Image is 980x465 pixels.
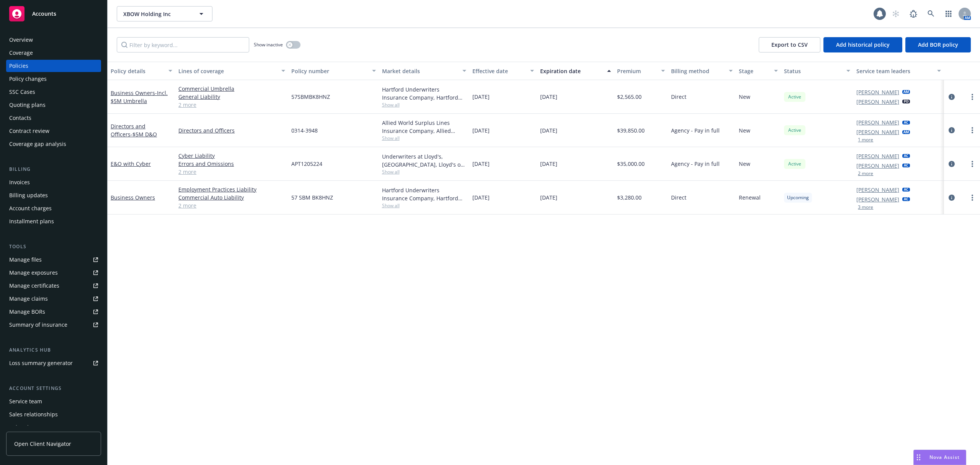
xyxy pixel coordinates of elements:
[6,319,101,331] a: Summary of insurance
[32,11,56,17] span: Accounts
[111,89,168,105] a: Business Owners
[856,162,899,170] a: [PERSON_NAME]
[671,126,720,134] span: Agency - Pay in full
[9,34,33,46] div: Overview
[111,160,151,167] a: E&O with Cyber
[6,243,101,251] div: Tools
[947,126,956,135] a: circleInformation
[781,62,853,80] button: Status
[178,67,277,75] div: Lines of coverage
[472,67,526,75] div: Effective date
[929,454,960,460] span: Nova Assist
[856,98,899,106] a: [PERSON_NAME]
[6,189,101,201] a: Billing updates
[6,385,101,392] div: Account settings
[9,47,33,59] div: Coverage
[918,41,958,48] span: Add BOR policy
[823,37,902,52] button: Add historical policy
[739,67,769,75] div: Stage
[914,450,923,465] div: Drag to move
[6,73,101,85] a: Policy changes
[6,47,101,59] a: Coverage
[178,85,285,93] a: Commercial Umbrella
[131,131,157,138] span: - $5M D&O
[178,93,285,101] a: General Liability
[6,267,101,279] a: Manage exposures
[759,37,820,52] button: Export to CSV
[856,88,899,96] a: [PERSON_NAME]
[14,440,71,448] span: Open Client Navigator
[472,160,490,168] span: [DATE]
[787,194,809,201] span: Upcoming
[787,127,802,134] span: Active
[6,215,101,228] a: Installment plans
[968,193,977,202] a: more
[9,408,58,421] div: Sales relationships
[671,160,720,168] span: Agency - Pay in full
[382,135,466,141] span: Show all
[540,93,557,101] span: [DATE]
[6,125,101,137] a: Contract review
[856,128,899,136] a: [PERSON_NAME]
[856,152,899,160] a: [PERSON_NAME]
[853,62,944,80] button: Service team leaders
[6,346,101,354] div: Analytics hub
[9,60,28,72] div: Policies
[6,202,101,214] a: Account charges
[968,126,977,135] a: more
[6,60,101,72] a: Policies
[9,357,73,369] div: Loss summary generator
[9,138,66,150] div: Coverage gap analysis
[540,67,603,75] div: Expiration date
[9,202,52,214] div: Account charges
[787,160,802,167] span: Active
[836,41,890,48] span: Add historical policy
[9,189,48,201] div: Billing updates
[111,123,157,138] a: Directors and Officers
[123,10,189,18] span: XBOW Holding Inc
[6,86,101,98] a: SSC Cases
[382,152,466,169] div: Underwriters at Lloyd's, [GEOGRAPHIC_DATA], Lloyd's of [GEOGRAPHIC_DATA], Ambridge Partners LLC, ...
[6,138,101,150] a: Coverage gap analysis
[540,193,557,201] span: [DATE]
[856,118,899,126] a: [PERSON_NAME]
[6,99,101,111] a: Quoting plans
[178,126,285,134] a: Directors and Officers
[671,193,686,201] span: Direct
[6,306,101,318] a: Manage BORs
[6,254,101,266] a: Manage files
[858,138,873,142] button: 1 more
[947,159,956,169] a: circleInformation
[6,408,101,421] a: Sales relationships
[858,171,873,176] button: 2 more
[382,169,466,175] span: Show all
[178,185,285,193] a: Employment Practices Liability
[382,67,458,75] div: Market details
[617,93,642,101] span: $2,565.00
[178,201,285,210] a: 2 more
[537,62,614,80] button: Expiration date
[9,176,30,188] div: Invoices
[671,67,724,75] div: Billing method
[905,37,971,52] button: Add BOR policy
[913,450,966,465] button: Nova Assist
[9,319,67,331] div: Summary of insurance
[9,125,49,137] div: Contract review
[771,41,808,48] span: Export to CSV
[856,67,932,75] div: Service team leaders
[6,280,101,292] a: Manage certificates
[178,168,285,176] a: 2 more
[6,165,101,173] div: Billing
[668,62,736,80] button: Billing method
[9,112,31,124] div: Contacts
[9,99,46,111] div: Quoting plans
[288,62,379,80] button: Policy number
[617,67,657,75] div: Premium
[671,93,686,101] span: Direct
[617,126,645,134] span: $39,850.00
[382,119,466,135] div: Allied World Surplus Lines Insurance Company, Allied World Assurance Company (AWAC), Socius Insur...
[111,89,168,105] span: - Incl. $5M Umbrella
[6,3,101,25] a: Accounts
[291,67,367,75] div: Policy number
